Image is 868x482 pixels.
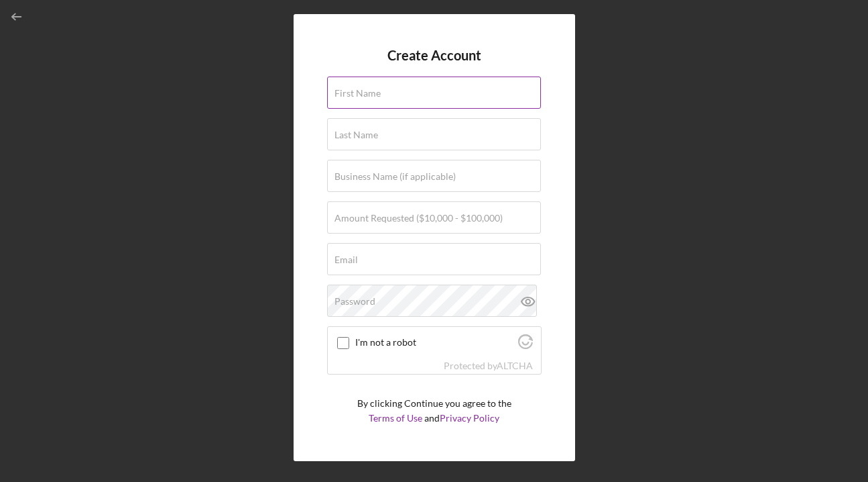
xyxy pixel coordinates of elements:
[334,171,456,182] label: Business Name (if applicable)
[357,396,511,426] p: By clicking Continue you agree to the and
[334,254,358,265] label: Email
[334,88,381,99] label: First Name
[334,213,503,224] label: Amount Requested ($10,000 - $100,000)
[518,340,533,351] a: Visit Altcha.org
[369,412,422,424] a: Terms of Use
[387,48,481,63] h4: Create Account
[334,130,378,140] label: Last Name
[497,360,533,371] a: Visit Altcha.org
[440,412,499,424] a: Privacy Policy
[334,296,375,307] label: Password
[444,360,533,371] div: Protected by
[355,337,514,348] label: I'm not a robot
